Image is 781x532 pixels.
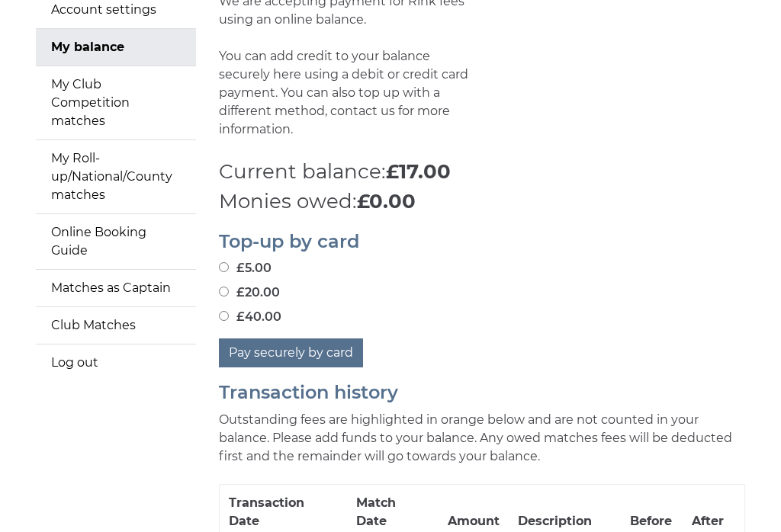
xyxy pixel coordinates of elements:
a: My balance [36,30,196,66]
a: Matches as Captain [36,271,196,307]
p: Monies owed: [219,187,745,217]
a: Club Matches [36,308,196,345]
button: Pay securely by card [219,339,363,368]
a: My Roll-up/National/County matches [36,141,196,214]
label: £20.00 [219,284,280,303]
strong: £17.00 [386,160,451,184]
a: My Club Competition matches [36,67,196,140]
h2: Top-up by card [219,232,745,252]
label: £40.00 [219,309,281,327]
label: £5.00 [219,260,272,278]
strong: £0.00 [357,190,416,214]
input: £20.00 [219,287,229,297]
p: Outstanding fees are highlighted in orange below and are not counted in your balance. Please add ... [219,412,745,466]
input: £5.00 [219,263,229,273]
a: Log out [36,345,196,382]
p: Current balance: [219,158,745,187]
a: Online Booking Guide [36,215,196,270]
input: £40.00 [219,312,229,322]
h2: Transaction history [219,383,745,403]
